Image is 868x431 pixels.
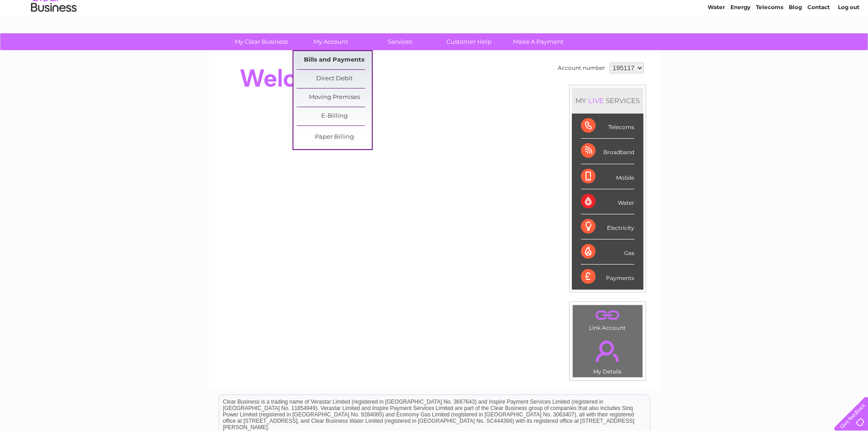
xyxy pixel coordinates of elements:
a: . [575,307,640,323]
div: MY SERVICES [572,88,643,114]
td: Link Account [572,305,643,333]
a: Make A Payment [501,33,576,50]
a: Paper Billing [297,128,372,146]
a: Log out [838,39,859,46]
a: My Account [293,33,368,50]
a: . [575,335,640,367]
div: Water [581,189,634,214]
a: Energy [730,39,750,46]
div: LIVE [586,96,606,105]
div: Gas [581,239,634,265]
a: 0333 014 3131 [696,5,759,16]
a: E-Billing [297,107,372,125]
div: Payments [581,265,634,289]
div: Mobile [581,164,634,189]
a: Blog [789,39,802,46]
a: Bills and Payments [297,51,372,69]
div: Electricity [581,214,634,239]
a: Telecoms [756,39,783,46]
a: My Clear Business [224,33,299,50]
a: Contact [807,39,830,46]
div: Clear Business is a trading name of Verastar Limited (registered in [GEOGRAPHIC_DATA] No. 3667643... [219,5,650,44]
a: Services [362,33,437,50]
a: Water [708,39,725,46]
div: Telecoms [581,114,634,139]
a: Customer Help [431,33,507,50]
div: Broadband [581,139,634,164]
td: Account number [555,60,607,76]
a: Direct Debit [297,70,372,88]
td: My Details [572,333,643,378]
a: Moving Premises [297,88,372,107]
img: logo.png [31,24,77,52]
